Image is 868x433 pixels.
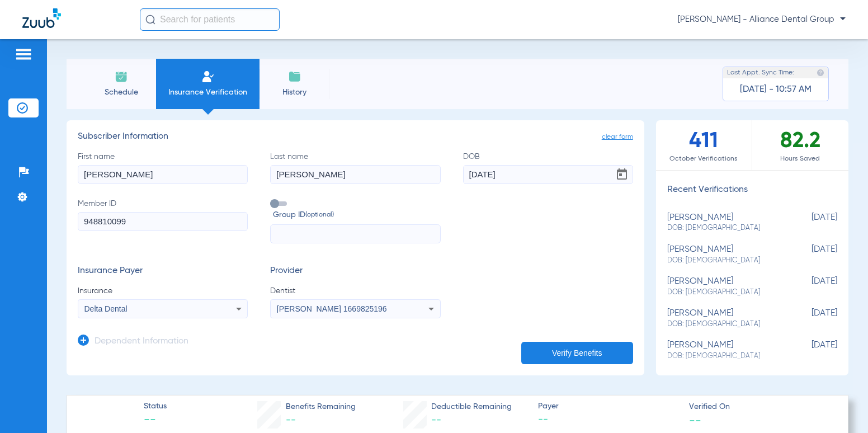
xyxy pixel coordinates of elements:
span: DOB: [DEMOGRAPHIC_DATA] [667,319,781,330]
span: clear form [602,131,633,143]
span: Dentist [270,285,440,296]
div: [PERSON_NAME] [667,340,781,361]
input: Member ID [78,212,248,231]
span: -- [538,413,680,427]
span: DOB: [DEMOGRAPHIC_DATA] [667,256,781,266]
span: [DATE] [781,213,837,233]
span: Status [144,401,167,412]
span: Benefits Remaining [286,401,356,413]
img: Zuub Logo [22,8,61,28]
label: DOB [463,151,633,184]
span: DOB: [DEMOGRAPHIC_DATA] [667,223,781,233]
div: 82.2 [752,120,848,170]
h3: Dependent Information [95,336,188,347]
input: First name [78,165,248,184]
img: History [288,70,301,83]
span: October Verifications [656,153,752,164]
span: -- [689,414,701,426]
span: Payer [538,401,680,412]
small: (optional) [305,209,334,221]
input: DOBOpen calendar [463,165,633,184]
label: Last name [270,151,440,184]
span: -- [431,415,441,425]
div: [PERSON_NAME] [667,244,781,265]
span: Group ID [273,209,440,221]
span: -- [144,413,167,429]
div: [PERSON_NAME] [667,308,781,329]
img: hamburger-icon [15,48,32,61]
h3: Insurance Payer [78,266,248,277]
span: Schedule [95,87,148,98]
span: Deductible Remaining [431,401,512,413]
img: last sync help info [817,69,824,77]
span: Hours Saved [752,153,848,164]
button: Open calendar [611,163,633,186]
img: Schedule [115,70,128,83]
span: [PERSON_NAME] - Alliance Dental Group [678,14,846,25]
span: [DATE] [781,244,837,265]
h3: Provider [270,266,440,277]
span: [DATE] [781,308,837,329]
span: Delta Dental [84,304,128,313]
img: Manual Insurance Verification [201,70,215,83]
span: Insurance Verification [164,87,251,98]
div: [PERSON_NAME] [667,213,781,233]
h3: Recent Verifications [656,185,848,196]
span: [PERSON_NAME] 1669825196 [277,304,387,313]
input: Last name [270,165,440,184]
span: Verified On [689,401,831,413]
span: DOB: [DEMOGRAPHIC_DATA] [667,351,781,361]
span: DOB: [DEMOGRAPHIC_DATA] [667,288,781,298]
span: [DATE] [781,340,837,361]
div: 411 [656,120,752,170]
span: [DATE] - 10:57 AM [740,84,812,95]
div: [PERSON_NAME] [667,276,781,297]
span: Last Appt. Sync Time: [727,67,794,78]
span: Insurance [78,285,248,296]
button: Verify Benefits [521,342,633,364]
span: -- [286,415,296,425]
span: [DATE] [781,276,837,297]
label: First name [78,151,248,184]
h3: Subscriber Information [78,131,633,143]
img: Search Icon [145,15,155,25]
span: History [268,87,321,98]
label: Member ID [78,198,248,244]
input: Search for patients [140,8,280,31]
